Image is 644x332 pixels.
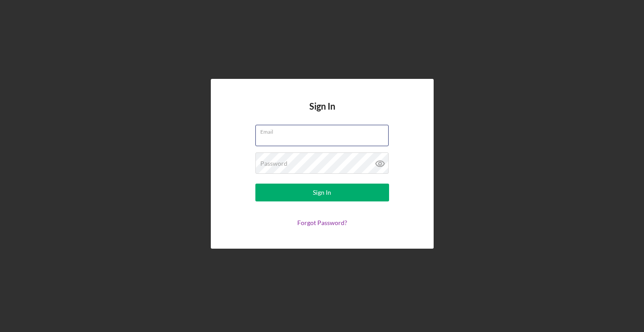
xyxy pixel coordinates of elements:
label: Email [260,125,389,135]
h4: Sign In [309,101,335,125]
a: Forgot Password? [297,219,347,226]
label: Password [260,160,287,167]
button: Sign In [255,184,389,201]
div: Sign In [313,184,331,201]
